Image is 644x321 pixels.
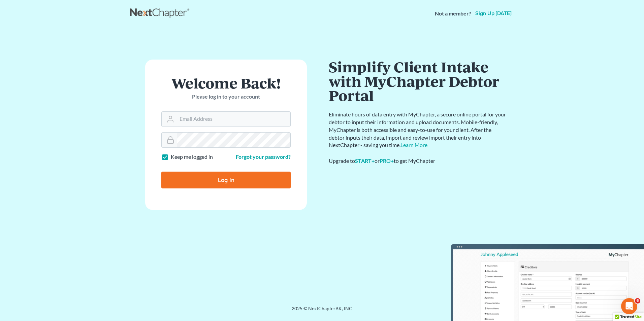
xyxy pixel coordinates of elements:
a: Forgot your password? [236,153,291,160]
input: Email Address [177,112,290,127]
label: Keep me logged in [171,153,213,161]
div: 2025 © NextChapterBK, INC [130,305,514,317]
a: PRO+ [380,157,394,164]
p: Please log in to your account [161,93,291,101]
p: Eliminate hours of data entry with MyChapter, a secure online portal for your debtor to input the... [329,111,507,149]
div: Upgrade to or to get MyChapter [329,157,507,165]
input: Log In [161,172,291,188]
span: 6 [635,298,640,304]
iframe: Intercom live chat [621,298,637,314]
h1: Welcome Back! [161,76,291,90]
a: START+ [355,157,375,164]
a: Sign up [DATE]! [474,11,514,16]
h1: Simplify Client Intake with MyChapter Debtor Portal [329,60,507,103]
a: Learn More [400,142,427,148]
strong: Not a member? [435,10,471,17]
